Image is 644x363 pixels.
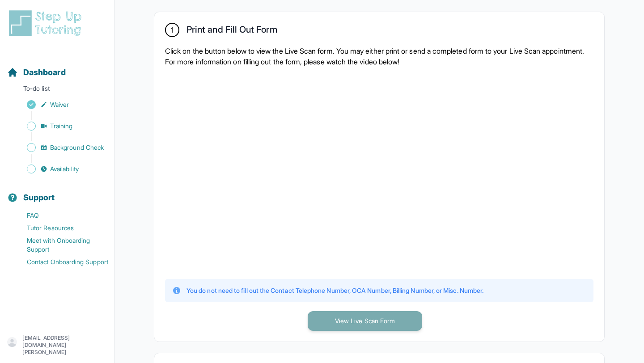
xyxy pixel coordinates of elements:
span: Background Check [50,143,104,152]
button: View Live Scan Form [308,311,422,331]
button: Support [4,177,110,207]
span: Training [50,122,73,131]
a: Waiver [7,98,114,111]
a: Contact Onboarding Support [7,256,114,268]
button: Dashboard [4,52,110,82]
span: Waiver [50,100,69,109]
p: [EMAIL_ADDRESS][DOMAIN_NAME][PERSON_NAME] [22,334,107,356]
span: Dashboard [23,66,66,79]
iframe: YouTube video player [165,74,478,270]
img: logo [7,9,87,38]
p: You do not need to fill out the Contact Telephone Number, OCA Number, Billing Number, or Misc. Nu... [186,286,483,295]
a: FAQ [7,209,114,222]
a: Background Check [7,141,114,154]
p: To-do list [4,84,110,97]
span: 1 [171,25,174,35]
p: Click on the button below to view the Live Scan form. You may either print or send a completed fo... [165,46,593,67]
button: [EMAIL_ADDRESS][DOMAIN_NAME][PERSON_NAME] [7,334,107,356]
a: View Live Scan Form [308,316,422,325]
span: Availability [50,165,79,173]
a: Tutor Resources [7,222,114,234]
a: Availability [7,163,114,175]
h2: Print and Fill Out Form [186,24,277,38]
a: Training [7,120,114,132]
a: Dashboard [7,66,66,79]
a: Meet with Onboarding Support [7,234,114,256]
span: Support [23,191,55,204]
